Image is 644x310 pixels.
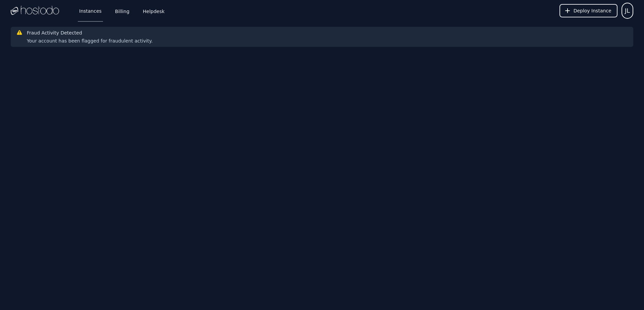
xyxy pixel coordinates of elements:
[574,7,611,14] span: Deploy Instance
[27,37,153,44] div: Your account has been flagged for fraudulent activity.
[559,4,618,17] button: Deploy Instance
[27,29,153,36] h3: Fraud Activity Detected
[622,3,633,19] button: User menu
[625,6,630,15] span: JL
[11,6,59,16] img: Logo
